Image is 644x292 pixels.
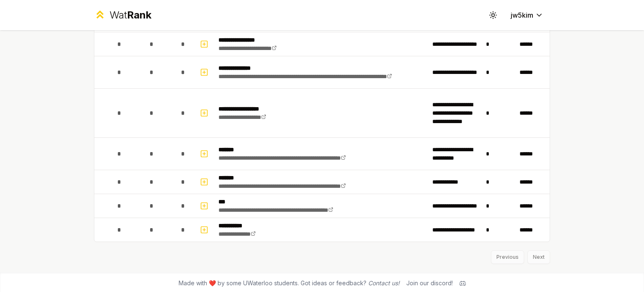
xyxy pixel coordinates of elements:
[504,8,550,23] button: jw5kim
[109,8,151,22] div: Wat
[406,279,453,287] div: Join our discord!
[368,279,400,287] a: Contact us!
[179,279,400,287] span: Made with ❤️ by some UWaterloo students. Got ideas or feedback?
[127,9,151,21] span: Rank
[511,10,533,20] span: jw5kim
[94,8,151,22] a: WatRank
